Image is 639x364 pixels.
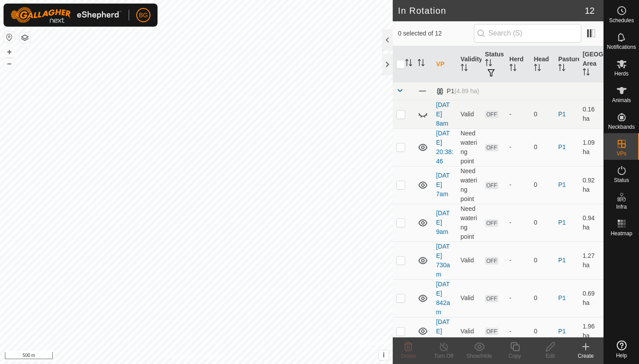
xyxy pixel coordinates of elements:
[457,317,481,345] td: Valid
[485,257,498,265] span: OFF
[433,46,457,83] th: VP
[506,46,530,83] th: Herd
[608,124,635,130] span: Neckbands
[607,44,636,50] span: Notifications
[398,29,474,38] span: 0 selected of 12
[530,46,555,83] th: Head
[474,24,581,43] input: Search (S)
[454,87,479,95] span: (4.89 ha)
[614,178,629,183] span: Status
[405,60,412,67] p-sorticon: Activate to sort
[616,204,627,210] span: Infra
[436,281,450,316] a: [DATE] 842am
[418,60,425,67] p-sorticon: Activate to sort
[481,46,506,83] th: Status
[485,111,498,118] span: OFF
[558,257,566,264] a: P1
[457,241,481,279] td: Valid
[530,279,555,317] td: 0
[509,327,527,336] div: -
[457,100,481,128] td: Valid
[509,142,527,152] div: -
[579,128,603,166] td: 1.09 ha
[579,317,603,345] td: 1.96 ha
[161,352,194,360] a: Privacy Policy
[509,110,527,119] div: -
[530,241,555,279] td: 0
[11,7,122,23] img: Gallagher Logo
[530,100,555,128] td: 0
[457,46,481,83] th: Validity
[398,5,585,16] h2: In Rotation
[568,352,603,360] div: Create
[436,130,454,165] a: [DATE] 20:38:46
[534,65,541,72] p-sorticon: Activate to sort
[401,353,416,359] span: Delete
[530,317,555,345] td: 0
[383,351,385,359] span: i
[509,256,527,265] div: -
[509,293,527,303] div: -
[497,352,532,360] div: Copy
[579,241,603,279] td: 1.27 ha
[579,204,603,241] td: 0.94 ha
[579,166,603,204] td: 0.92 ha
[579,279,603,317] td: 0.69 ha
[461,352,497,360] div: Show/Hide
[583,70,590,77] p-sorticon: Activate to sort
[558,111,566,118] a: P1
[485,295,498,302] span: OFF
[436,210,450,235] a: [DATE] 9am
[532,352,568,360] div: Edit
[457,204,481,241] td: Need watering point
[426,352,461,360] div: Turn Off
[4,58,15,69] button: –
[485,144,498,151] span: OFF
[509,218,527,227] div: -
[558,65,565,72] p-sorticon: Activate to sort
[436,87,479,95] div: P1
[612,98,631,103] span: Animals
[614,71,628,76] span: Herds
[436,172,450,198] a: [DATE] 7am
[509,65,517,72] p-sorticon: Activate to sort
[616,353,627,358] span: Help
[611,231,632,236] span: Heatmap
[616,151,626,156] span: VPs
[4,47,15,57] button: +
[604,337,639,362] a: Help
[579,46,603,83] th: [GEOGRAPHIC_DATA] Area
[558,219,566,226] a: P1
[4,32,15,43] button: Reset Map
[558,143,566,150] a: P1
[585,4,595,17] span: 12
[20,32,30,43] button: Map Layers
[457,166,481,204] td: Need watering point
[457,128,481,166] td: Need watering point
[139,11,148,20] span: BG
[509,180,527,190] div: -
[555,46,579,83] th: Pasture
[379,350,389,360] button: i
[485,60,492,67] p-sorticon: Activate to sort
[609,18,634,23] span: Schedules
[485,182,498,189] span: OFF
[530,128,555,166] td: 0
[530,204,555,241] td: 0
[530,166,555,204] td: 0
[436,318,450,344] a: [DATE] 1300
[457,279,481,317] td: Valid
[485,219,498,227] span: OFF
[205,352,231,360] a: Contact Us
[558,328,566,335] a: P1
[558,181,566,188] a: P1
[558,294,566,301] a: P1
[485,328,498,335] span: OFF
[436,101,450,127] a: [DATE] 8am
[436,243,450,278] a: [DATE] 730am
[579,100,603,128] td: 0.16 ha
[461,65,468,72] p-sorticon: Activate to sort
